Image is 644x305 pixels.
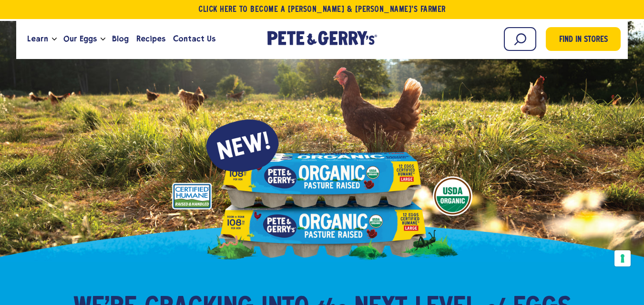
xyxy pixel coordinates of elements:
[63,33,97,45] span: Our Eggs
[27,33,48,45] span: Learn
[108,26,133,52] a: Blog
[614,250,631,266] button: Your consent preferences for tracking technologies
[136,33,165,45] span: Recipes
[559,34,608,47] span: Find in Stores
[169,26,219,52] a: Contact Us
[52,38,57,41] button: Open the dropdown menu for Learn
[60,26,101,52] a: Our Eggs
[546,27,621,51] a: Find in Stores
[101,38,105,41] button: Open the dropdown menu for Our Eggs
[112,33,129,45] span: Blog
[173,33,215,45] span: Contact Us
[133,26,169,52] a: Recipes
[23,26,52,52] a: Learn
[504,27,536,51] input: Search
